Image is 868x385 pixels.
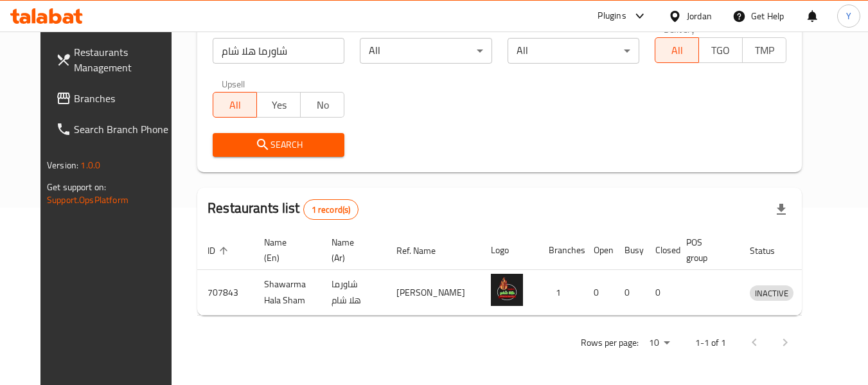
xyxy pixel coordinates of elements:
[80,157,100,174] span: 1.0.0
[664,24,696,33] label: Delivery
[213,92,257,118] button: All
[213,133,344,157] button: Search
[208,243,232,258] span: ID
[750,243,792,258] span: Status
[538,270,583,316] td: 1
[197,231,853,316] table: enhanced table
[598,8,626,24] div: Plugins
[208,199,359,220] h2: Restaurants list
[332,235,371,265] span: Name (Ar)
[222,79,245,88] label: Upsell
[74,91,175,106] span: Branches
[766,194,797,225] div: Export file
[218,96,252,114] span: All
[748,41,781,60] span: TMP
[614,270,645,316] td: 0
[396,243,452,258] span: Ref. Name
[704,41,738,60] span: TGO
[197,270,254,316] td: 707843
[254,270,321,316] td: Shawarma Hala Sham
[264,235,306,265] span: Name (En)
[660,41,694,60] span: All
[256,92,301,118] button: Yes
[695,335,726,351] p: 1-1 of 1
[304,204,359,216] span: 1 record(s)
[74,121,175,137] span: Search Branch Phone
[360,38,492,64] div: All
[645,270,676,316] td: 0
[47,157,78,174] span: Version:
[687,9,712,23] div: Jordan
[686,235,724,265] span: POS group
[614,231,645,270] th: Busy
[46,37,186,83] a: Restaurants Management
[644,334,675,353] div: Rows per page:
[262,96,296,114] span: Yes
[655,37,699,63] button: All
[491,274,523,306] img: Shawarma Hala Sham
[698,37,743,63] button: TGO
[583,231,614,270] th: Open
[223,137,334,153] span: Search
[581,335,639,351] p: Rows per page:
[47,179,106,195] span: Get support on:
[645,231,676,270] th: Closed
[386,270,481,316] td: [PERSON_NAME]
[74,44,175,75] span: Restaurants Management
[300,92,344,118] button: No
[481,231,538,270] th: Logo
[303,199,359,220] div: Total records count
[583,270,614,316] td: 0
[508,38,639,64] div: All
[213,38,344,64] input: Search for restaurant name or ID..
[742,37,786,63] button: TMP
[306,96,339,114] span: No
[321,270,386,316] td: شاورما هلا شام
[46,114,186,145] a: Search Branch Phone
[750,285,793,301] div: INACTIVE
[538,231,583,270] th: Branches
[846,9,851,23] span: Y
[47,192,128,208] a: Support.OpsPlatform
[750,286,793,301] span: INACTIVE
[46,83,186,114] a: Branches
